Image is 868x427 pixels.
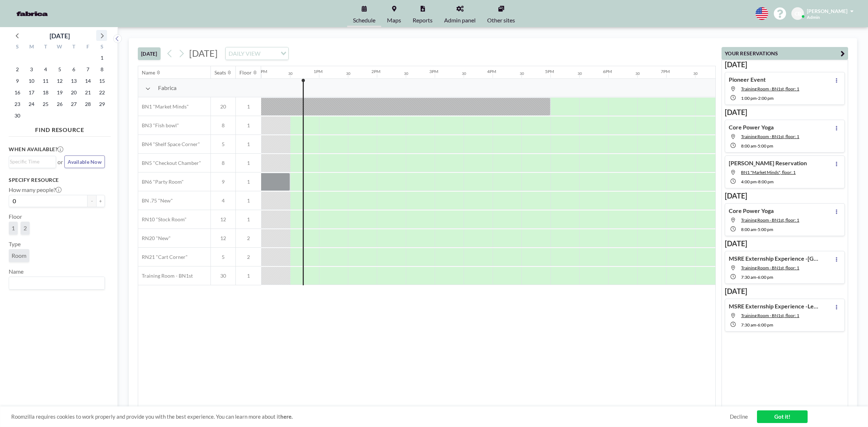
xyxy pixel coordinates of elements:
span: BN4 "Shelf Space Corner" [138,141,200,148]
label: Name [9,268,24,275]
span: Reports [413,17,433,23]
span: - [757,179,758,184]
span: Wednesday, November 19, 2025 [55,87,65,98]
div: 30 [404,71,408,76]
span: - [756,274,758,280]
span: 2 [24,225,27,232]
span: 8:00 AM [741,143,756,149]
span: Thursday, November 6, 2025 [69,64,79,74]
div: Seats [214,69,226,76]
span: 1 [236,160,261,166]
span: - [756,143,758,149]
span: DAILY VIEW [227,49,262,58]
div: 12PM [256,69,267,74]
span: 7:30 AM [741,274,756,280]
h3: [DATE] [725,239,845,248]
span: Monday, November 3, 2025 [26,64,37,74]
label: Floor [9,213,22,220]
span: Fabrica [158,84,176,91]
div: 30 [693,71,698,76]
div: 1PM [314,69,323,74]
span: 6:00 PM [758,274,773,280]
button: YOUR RESERVATIONS [722,47,848,60]
span: Available Now [68,159,102,165]
span: 5:00 PM [758,143,773,149]
label: How many people? [9,186,61,193]
span: Tuesday, November 18, 2025 [41,87,51,98]
h3: [DATE] [725,108,845,117]
a: Got it! [757,410,808,423]
h4: FIND RESOURCE [9,123,111,133]
span: BN1 "Market Minds", floor: 1 [741,170,796,175]
span: Admin [807,14,820,20]
h4: MSRE Externship Experience -[GEOGRAPHIC_DATA] [729,255,819,262]
span: Saturday, November 8, 2025 [97,64,107,74]
a: Decline [730,413,748,420]
span: Monday, November 10, 2025 [26,76,37,86]
span: Friday, November 28, 2025 [83,99,93,109]
span: 2 [236,235,261,242]
span: Sunday, November 2, 2025 [12,64,22,74]
div: Name [142,69,155,76]
div: Search for option [9,277,105,289]
span: 20 [211,103,235,110]
span: 2:00 PM [758,95,774,101]
span: 6:00 PM [758,322,773,328]
div: 30 [462,71,466,76]
span: Sunday, November 23, 2025 [12,99,22,109]
span: 4 [211,197,235,204]
input: Search for option [10,278,101,288]
span: Other sites [487,17,515,23]
span: Room [12,252,26,259]
span: 7:30 AM [741,322,756,328]
span: 1 [236,273,261,279]
span: 8 [211,122,235,129]
span: 1 [12,225,15,232]
button: - [88,195,96,207]
span: - [757,95,758,101]
span: Thursday, November 20, 2025 [69,87,79,98]
div: Search for option [226,47,288,60]
span: 30 [211,273,235,279]
span: Training Room - BN1st, floor: 1 [741,86,799,91]
span: 5 [211,254,235,260]
span: Saturday, November 22, 2025 [97,87,107,98]
div: F [81,43,95,52]
span: 12 [211,216,235,223]
button: Available Now [64,155,105,168]
span: Training Room - BN1st, floor: 1 [741,217,799,223]
h4: [PERSON_NAME] Reservation [729,159,807,167]
div: 4PM [487,69,496,74]
div: 7PM [661,69,670,74]
div: S [10,43,25,52]
button: + [96,195,105,207]
span: 1 [236,197,261,204]
div: 30 [520,71,524,76]
span: RN10 "Stock Room" [138,216,187,223]
span: 12 [211,235,235,242]
span: Sunday, November 30, 2025 [12,111,22,121]
div: M [25,43,39,52]
span: Saturday, November 29, 2025 [97,99,107,109]
div: 30 [635,71,640,76]
span: CB [795,10,801,17]
h4: Core Power Yoga [729,207,774,214]
span: Wednesday, November 12, 2025 [55,76,65,86]
span: Tuesday, November 11, 2025 [41,76,51,86]
span: 1 [236,216,261,223]
span: 2 [236,254,261,260]
span: BN1 "Market Minds" [138,103,189,110]
span: Tuesday, November 25, 2025 [41,99,51,109]
span: BN6 "Party Room" [138,179,184,185]
div: 3PM [429,69,438,74]
span: Friday, November 14, 2025 [83,76,93,86]
span: 1 [236,141,261,148]
span: 1:00 PM [741,95,757,101]
h4: MSRE Externship Experience -Leeds School of Business [729,303,819,310]
span: Saturday, November 1, 2025 [97,53,107,63]
div: T [67,43,81,52]
span: 1 [236,179,261,185]
span: Training Room - BN1st, floor: 1 [741,134,799,139]
span: Roomzilla requires cookies to work properly and provide you with the best experience. You can lea... [11,413,730,420]
span: Monday, November 24, 2025 [26,99,37,109]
